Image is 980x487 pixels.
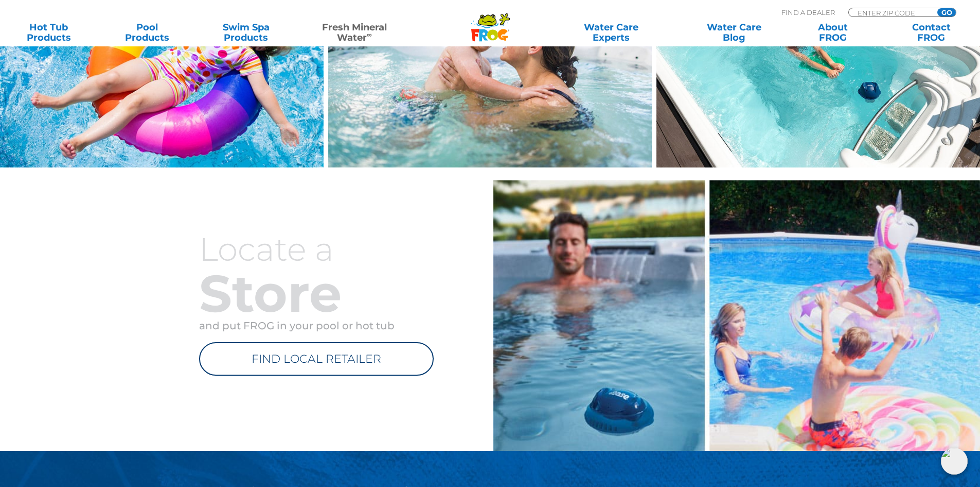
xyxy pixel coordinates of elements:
[781,8,835,17] p: Find A Dealer
[893,22,970,43] a: ContactFROG
[696,22,772,43] a: Water CareBlog
[179,320,461,332] p: and put FROG in your pool or hot tub
[306,22,402,43] a: Fresh MineralWater∞
[941,448,968,475] img: openIcon
[794,22,871,43] a: AboutFROG
[857,8,926,17] input: Zip Code Form
[208,22,284,43] a: Swim SpaProducts
[549,22,673,43] a: Water CareExperts
[179,232,461,266] h3: Locate a
[109,22,186,43] a: PoolProducts
[937,8,956,16] input: GO
[10,22,87,43] a: Hot TubProducts
[179,266,461,320] h2: Store
[199,342,434,376] a: FIND LOCAL RETAILER
[367,30,372,39] sup: ∞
